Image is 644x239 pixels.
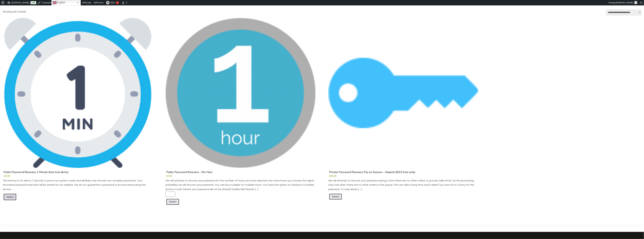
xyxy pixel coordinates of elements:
img: Public Password Recovery 1 Minute (free trial demo) [3,18,153,168]
span: £ [329,175,331,178]
bdi: 0.00 [4,175,10,178]
span: SEO [111,1,115,4]
span: [DOMAIN_NAME] [616,1,633,4]
p: Showing all 3 results [3,10,26,14]
a: Public Password Recovery – Per Hour [166,18,316,175]
p: We will attempt to recover your password for the number of hours you have selected, the more hour... [166,179,316,191]
span: £ [166,175,168,178]
a: Public Password Recovery 1 Minute (free trial demo) [3,18,153,175]
bdi: 10.00 [329,175,336,178]
img: en [52,1,57,5]
img: Public Password Recovery - Per Hour [166,18,316,168]
a: Add to cart: “Public Password Recovery - Per Hour” [166,199,179,205]
h2: Public Password Recovery 1 Minute (free trial demo) [3,171,153,175]
div: ! [116,1,119,4]
bdi: 1.00 [166,175,172,178]
a: Private Password Recovery Pay on Success – Deposit (IDLE time only) [328,18,478,175]
h2: Public Password Recovery – Per Hour [166,171,316,175]
select: Shop order [606,10,641,15]
span: £ [4,175,5,178]
a: Add to cart: “Private Password Recovery Pay on Success - Deposit (IDLE time only)” [329,194,342,200]
input: Product quantity [166,192,175,197]
p: This Service is for demo / trial only to prove our system works and will likely only recover non ... [3,179,153,191]
img: Private Password Recovery Pay on Success - Deposit (IDLE time only) [328,18,478,168]
a: Live [30,1,36,4]
h2: Private Password Recovery Pay on Success – Deposit (IDLE time only) [328,171,478,175]
p: We will attempt to recover your password during a time there are no other orders to process (idle... [328,179,478,191]
a: Add to cart: “Public Password Recovery 1 Minute (free trial demo)” [4,194,16,200]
